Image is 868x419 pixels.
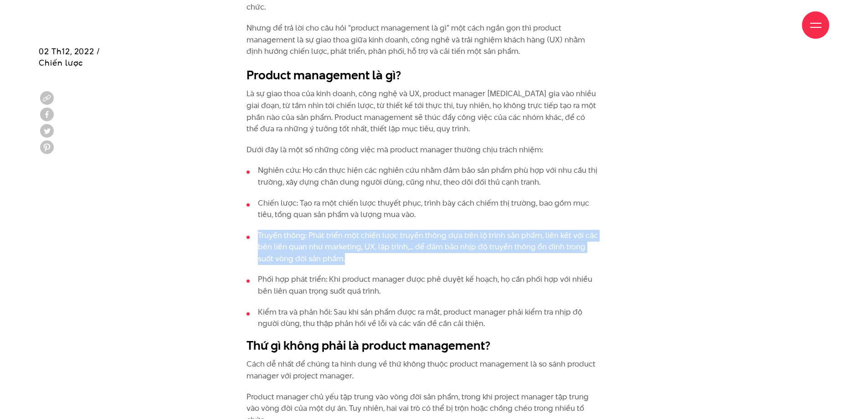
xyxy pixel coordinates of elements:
[247,197,599,221] li: Chiến lược: Tạo ra một chiến lược thuyết phục, trình bày cách chiếm thị trường, bao gồm mục tiêu,...
[247,165,599,188] li: Nghiên cứu: Họ cần thực hiện các nghiên cứu nhằm đảm bảo sản phẩm phù hợp với nhu cầu thị trường,...
[247,144,599,156] p: Dưới đây là một số những công việc mà product manager thường chịu trách nhiệm:
[247,230,599,265] li: Truyền thông: Phát triển một chiến lược truyền thông dựa trên lộ trình sản phẩm, liên kết với các...
[39,46,100,68] span: 02 Th12, 2022 / Chiến lược
[247,306,599,330] li: Kiểm tra và phản hồi: Sau khi sản phẩm được ra mắt, product manager phải kiểm tra nhịp độ người d...
[247,274,599,297] li: Phối hợp phát triển: Khi product manager được phê duyệt kế hoạch, họ cần phối hợp với nhiều bên l...
[247,88,599,134] p: Là sự giao thoa của kinh doanh, công nghệ và UX, product manager [MEDICAL_DATA] gia vào nhiều gia...
[247,337,599,354] h2: Thứ gì không phải là product management?
[247,358,599,382] p: Cách dễ nhất để chúng ta hình dung về thứ không thuộc product management là so sánh product manag...
[247,67,599,84] h2: Product management là gì?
